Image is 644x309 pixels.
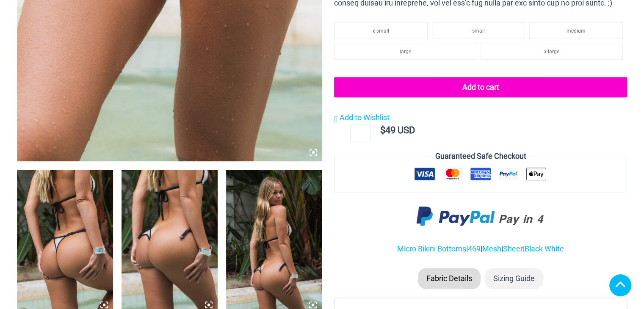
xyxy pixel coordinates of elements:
a: Add to Wishlist [334,111,389,124]
bdi: 49 USD [380,125,415,135]
li: x-small [334,22,428,39]
span: large [400,49,411,55]
a: Micro Bikini Bottoms [397,244,466,253]
a: Mesh [482,244,501,253]
a: Black [525,244,543,253]
li: large [334,43,476,60]
p: | | | | [334,243,627,255]
li: small [432,22,525,39]
li: Sizing Guide [485,268,543,289]
span: x-small [373,28,389,34]
li: x-large [481,43,623,60]
a: White [544,244,564,253]
span: Add to Wishlist [340,113,390,122]
span: medium [567,28,586,34]
a: 469 [468,244,481,253]
span: small [472,28,485,34]
a: Sheer [503,244,523,253]
li: medium [529,22,623,39]
span: $ [380,125,385,135]
legend: Guaranteed Safe Checkout [432,150,530,163]
li: Fabric Details [418,268,481,289]
span: x-large [544,49,559,55]
input: Product quantity [350,124,370,142]
button: Add to cart [334,77,627,97]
